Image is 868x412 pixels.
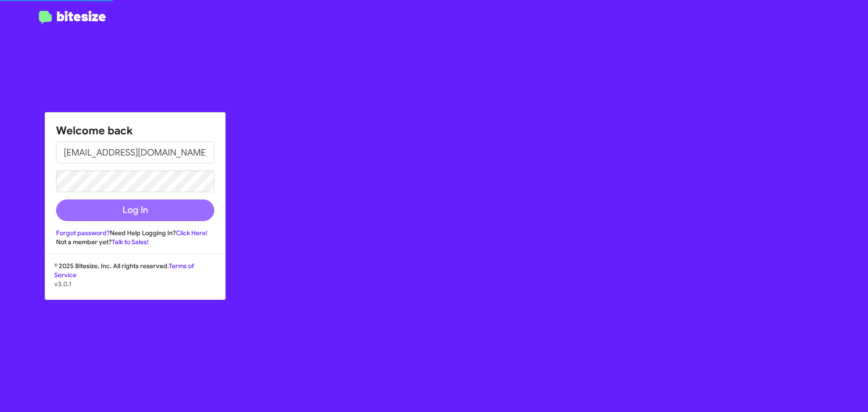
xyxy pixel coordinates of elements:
p: v3.0.1 [54,279,216,289]
a: Forgot password? [56,229,110,237]
input: Email address [56,142,214,163]
div: Need Help Logging In? [56,228,214,237]
a: Click Here! [176,229,208,237]
div: © 2025 Bitesize, Inc. All rights reserved. [45,261,225,299]
div: Not a member yet? [56,237,214,246]
button: Log In [56,199,214,221]
h1: Welcome back [56,123,214,138]
a: Talk to Sales! [112,238,149,246]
